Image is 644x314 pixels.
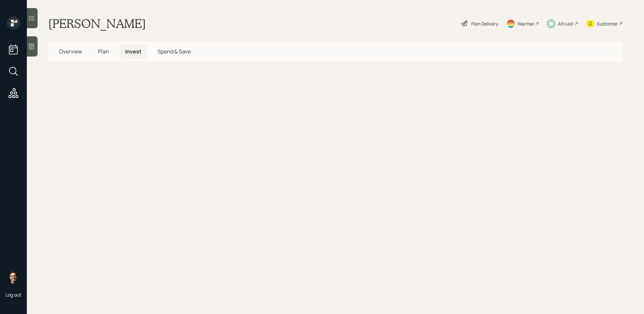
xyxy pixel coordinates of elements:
div: Warmer [518,20,534,27]
div: Plan Delivery [471,20,498,27]
div: Log out [5,291,21,298]
div: Kustomer [597,20,618,27]
span: Overview [59,48,82,55]
span: Spend & Save [158,48,191,55]
div: Altruist [558,20,574,27]
span: Plan [98,48,109,55]
h1: [PERSON_NAME] [48,16,146,31]
span: Invest [125,48,142,55]
img: sami-boghos-headshot.png [7,270,20,283]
